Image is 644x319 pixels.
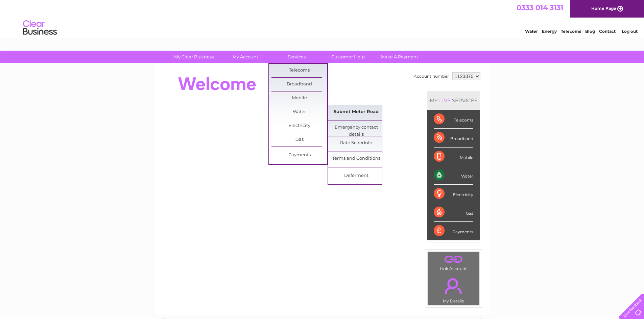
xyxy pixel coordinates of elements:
[434,222,473,240] div: Payments
[328,169,384,183] a: Deferment
[412,71,451,82] td: Account number
[434,110,473,129] div: Telecoms
[166,51,222,63] a: My Clear Business
[372,51,427,63] a: Make A Payment
[434,148,473,166] div: Mobile
[429,254,478,265] a: .
[585,29,595,34] a: Blog
[271,149,327,162] a: Payments
[269,51,325,63] a: Services
[561,29,581,34] a: Telecoms
[271,119,327,133] a: Electricity
[525,29,538,34] a: Water
[599,29,616,34] a: Contact
[429,274,478,298] a: .
[517,3,563,12] a: 0333 014 3131
[328,121,384,134] a: Emergency contact details
[271,64,327,77] a: Telecoms
[434,129,473,147] div: Broadband
[271,105,327,119] a: Water
[434,166,473,185] div: Water
[542,29,557,34] a: Energy
[271,133,327,147] a: Gas
[427,251,480,273] td: Link Account
[23,18,57,38] img: logo.png
[438,97,452,104] div: LIVE
[271,91,327,105] a: Mobile
[320,51,376,63] a: Customer Help
[434,185,473,203] div: Electricity
[328,152,384,165] a: Terms and Conditions
[328,105,384,119] a: Submit Meter Read
[434,203,473,222] div: Gas
[622,29,638,34] a: Log out
[427,91,480,110] div: MY SERVICES
[271,78,327,91] a: Broadband
[427,272,480,305] td: My Details
[328,136,384,150] a: Rate Schedule
[217,51,273,63] a: My Account
[163,4,482,33] div: Clear Business is a trading name of Verastar Limited (registered in [GEOGRAPHIC_DATA] No. 3667643...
